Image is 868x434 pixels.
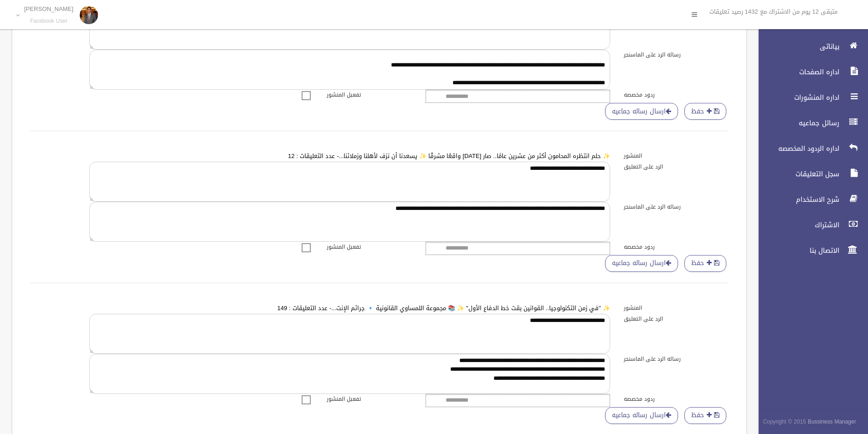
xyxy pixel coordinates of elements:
span: اداره الصفحات [751,67,842,77]
label: ردود مخصصه [617,242,735,252]
a: ارسال رساله جماعيه [605,407,678,424]
p: [PERSON_NAME] [24,5,73,12]
label: ردود مخصصه [617,394,735,404]
label: رساله الرد على الماسنجر [617,50,735,60]
small: Facebook User [24,18,73,25]
label: الرد على التعليق [617,314,735,324]
label: رساله الرد على الماسنجر [617,354,735,364]
span: اداره المنشورات [751,93,842,102]
span: Copyright © 2015 [763,417,806,427]
a: اداره الردود المخصصه [751,138,868,158]
label: الرد على التعليق [617,162,735,172]
button: حفظ [684,255,726,272]
a: بياناتى [751,36,868,56]
label: تفعيل المنشور [320,394,438,404]
a: ✨ حلم انتظره المحامون أكثر من عشرين عامًا.. صار [DATE] واقعًا مشرقًا ✨ يسعدنا أن نزف لأهلنا وزملا... [288,150,610,162]
span: سجل التعليقات [751,169,842,179]
span: الاشتراك [751,220,842,230]
a: شرح الاستخدام [751,189,868,209]
label: رساله الرد على الماسنجر [617,202,735,212]
a: رسائل جماعيه [751,113,868,133]
button: حفظ [684,407,726,424]
a: اداره المنشورات [751,87,868,107]
a: اداره الصفحات [751,62,868,82]
label: المنشور [617,151,735,161]
button: حفظ [684,103,726,120]
span: رسائل جماعيه [751,118,842,128]
span: اداره الردود المخصصه [751,144,842,153]
a: الاتصال بنا [751,240,868,260]
a: ✨ "في زمن التكنولوجيا.. القوانين بقت خط الدفاع الأول" ✨ 📚 مجموعة اللمساوي القانونية 🔹 جرائم الإنت... [277,302,610,314]
span: بياناتى [751,42,842,51]
label: ردود مخصصه [617,90,735,100]
label: المنشور [617,303,735,313]
a: ارسال رساله جماعيه [605,103,678,120]
label: تفعيل المنشور [320,242,438,252]
a: الاشتراك [751,215,868,235]
label: تفعيل المنشور [320,90,438,100]
strong: Bussiness Manager [808,417,856,427]
a: سجل التعليقات [751,164,868,184]
a: ارسال رساله جماعيه [605,255,678,272]
span: شرح الاستخدام [751,195,842,204]
span: الاتصال بنا [751,246,842,255]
